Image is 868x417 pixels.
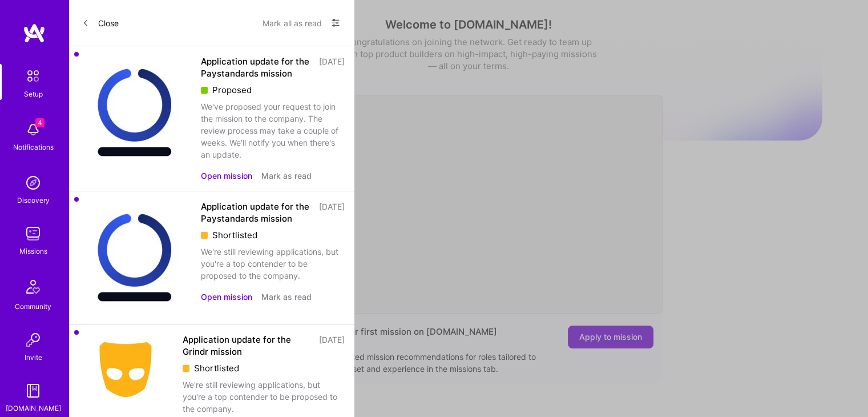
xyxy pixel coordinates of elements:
img: Community [19,273,47,300]
button: Mark as read [261,291,312,303]
div: [DATE] [319,334,345,358]
div: Invite [25,351,42,363]
div: Community [15,300,51,312]
button: Mark as read [261,170,312,182]
span: 4 [35,118,45,127]
div: Proposed [201,84,345,96]
button: Open mission [201,291,252,303]
div: We're still reviewing applications, but you're a top contender to be proposed to the company. [201,246,345,282]
button: Mark all as read [263,14,322,32]
div: Shortlisted [201,229,345,241]
div: Shortlisted [183,362,345,374]
button: Open mission [201,170,252,182]
div: Application update for the Paystandards mission [201,201,312,224]
button: Close [82,14,119,32]
img: bell [22,118,45,141]
div: We've proposed your request to join the mission to the company. The review process may take a cou... [201,101,345,161]
div: Missions [19,245,47,257]
img: discovery [22,171,45,194]
div: Discovery [17,194,50,206]
div: [DATE] [319,201,345,224]
div: [DATE] [319,55,345,79]
img: teamwork [22,222,45,245]
img: logo [23,23,46,43]
div: Application update for the Paystandards mission [201,55,312,79]
div: We're still reviewing applications, but you're a top contender to be proposed to the company. [183,379,345,415]
div: Application update for the Grindr mission [183,334,312,358]
img: Company Logo [78,55,192,170]
img: Company Logo [78,201,192,315]
div: Notifications [13,141,54,153]
img: setup [21,64,45,88]
img: Invite [22,328,45,351]
img: guide book [22,379,45,402]
img: Company Logo [78,334,173,406]
div: [DOMAIN_NAME] [6,402,61,414]
div: Setup [24,88,43,100]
